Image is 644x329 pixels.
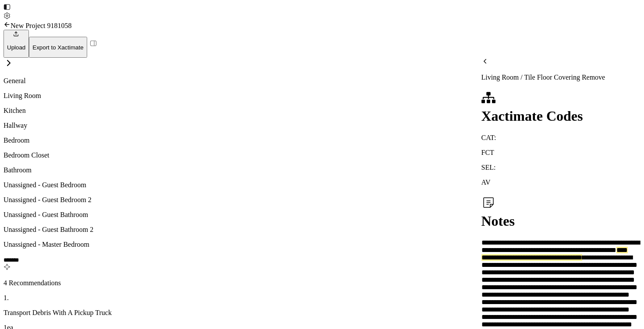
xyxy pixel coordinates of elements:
p: Living Room [481,73,641,81]
p: Unassigned - Guest Bedroom [4,181,481,189]
button: Upload [4,30,29,58]
p: Unassigned - Guest Bedroom 2 [4,196,481,204]
p: Bedroom Closet [4,151,481,159]
p: Hallway [4,122,481,129]
p: Upload [7,44,25,51]
button: Export to Xactimate [29,37,87,58]
p: CAT: [481,134,641,142]
p: Unassigned - Guest Bathroom [4,211,481,219]
p: Unassigned - Guest Bathroom 2 [4,226,481,234]
img: right-panel.svg [87,37,99,49]
span: / [519,73,524,81]
p: Living Room [4,92,481,100]
p: Export to Xactimate [32,44,83,51]
p: Bathroom [4,166,481,174]
div: AV [481,178,641,186]
p: Unassigned - Master Bedroom [4,241,481,248]
p: General [4,77,481,85]
label: New Project 9181058 [11,22,72,29]
p: 1 . [4,294,481,302]
div: FCT [481,149,641,157]
div: Notes [481,213,641,229]
span: Tile Floor Covering Remove [524,73,605,81]
p: SEL: [481,164,641,171]
p: Transport Debris With A Pickup Truck [4,309,481,317]
p: Bedroom [4,136,481,144]
div: Xactimate Codes [481,108,641,124]
p: 4 Recommendations [4,279,481,287]
p: Kitchen [4,107,481,115]
img: toggle sidebar [4,3,11,10]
